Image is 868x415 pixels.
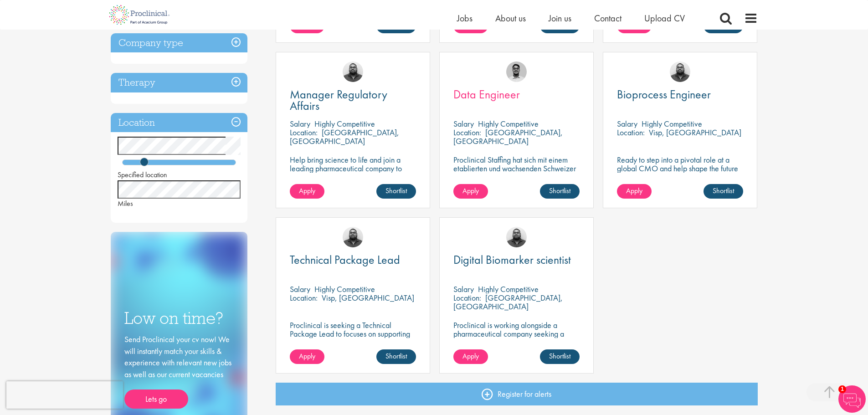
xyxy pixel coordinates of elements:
[124,309,234,327] h3: Low on time?
[617,87,711,102] span: Bioprocess Engineer
[617,127,645,138] span: Location:
[453,127,481,138] span: Location:
[299,186,315,195] span: Apply
[290,127,318,138] span: Location:
[453,284,474,294] span: Salary
[642,118,702,129] p: Highly Competitive
[376,349,416,364] a: Shortlist
[290,87,387,113] span: Manager Regulatory Affairs
[343,227,363,247] img: Ashley Bennett
[111,113,247,133] h3: Location
[617,184,652,199] a: Apply
[453,184,488,199] a: Apply
[453,349,488,364] a: Apply
[506,227,527,247] img: Ashley Bennett
[290,127,399,146] p: [GEOGRAPHIC_DATA], [GEOGRAPHIC_DATA]
[290,155,416,199] p: Help bring science to life and join a leading pharmaceutical company to play a key role in delive...
[626,186,642,195] span: Apply
[453,127,563,146] p: [GEOGRAPHIC_DATA], [GEOGRAPHIC_DATA]
[838,385,846,393] span: 1
[453,321,580,364] p: Proclinical is working alongside a pharmaceutical company seeking a Digital Biomarker Scientist t...
[314,118,375,129] p: Highly Competitive
[111,33,247,53] h3: Company type
[594,12,621,24] a: Contact
[6,381,123,409] iframe: reCAPTCHA
[704,184,743,199] a: Shortlist
[314,284,375,294] p: Highly Competitive
[617,89,743,100] a: Bioprocess Engineer
[290,89,416,112] a: Manager Regulatory Affairs
[478,284,539,294] p: Highly Competitive
[453,87,520,102] span: Data Engineer
[276,383,758,405] a: Register for alerts
[290,349,324,364] a: Apply
[670,61,690,82] img: Ashley Bennett
[124,389,188,409] a: Lets go
[453,118,474,129] span: Salary
[290,254,416,266] a: Technical Package Lead
[540,184,580,199] a: Shortlist
[118,170,167,179] span: Specified location
[644,12,685,24] a: Upload CV
[506,61,527,82] img: Timothy Deschamps
[111,73,247,92] h3: Therapy
[453,292,481,303] span: Location:
[453,155,580,207] p: Proclinical Staffing hat sich mit einem etablierten und wachsenden Schweizer IT-Dienstleister zus...
[376,184,416,199] a: Shortlist
[649,127,741,138] p: Visp, [GEOGRAPHIC_DATA]
[290,184,324,199] a: Apply
[462,351,479,361] span: Apply
[453,254,580,266] a: Digital Biomarker scientist
[462,186,479,195] span: Apply
[290,252,400,267] span: Technical Package Lead
[478,118,539,129] p: Highly Competitive
[299,351,315,361] span: Apply
[322,292,414,303] p: Visp, [GEOGRAPHIC_DATA]
[453,89,580,100] a: Data Engineer
[617,118,637,129] span: Salary
[457,12,473,24] a: Jobs
[290,284,310,294] span: Salary
[453,252,571,267] span: Digital Biomarker scientist
[118,199,133,208] span: Miles
[290,118,310,129] span: Salary
[838,385,866,413] img: Chatbot
[495,12,526,24] a: About us
[540,349,580,364] a: Shortlist
[124,333,234,409] div: Send Proclinical your cv now! We will instantly match your skills & experience with relevant new ...
[343,61,363,82] img: Ashley Bennett
[453,292,563,312] p: [GEOGRAPHIC_DATA], [GEOGRAPHIC_DATA]
[290,292,318,303] span: Location:
[549,12,571,24] a: Join us
[617,155,743,181] p: Ready to step into a pivotal role at a global CMO and help shape the future of healthcare manufac...
[290,321,416,364] p: Proclinical is seeking a Technical Package Lead to focuses on supporting the integration of mecha...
